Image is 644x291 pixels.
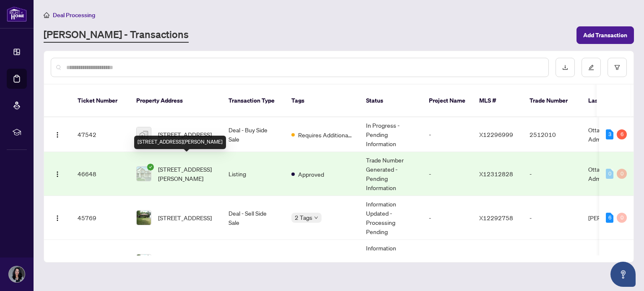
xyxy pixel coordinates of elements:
[473,85,523,117] th: MLS #
[606,213,613,223] div: 6
[137,211,151,225] img: thumbnail-img
[222,117,285,152] td: Deal - Buy Side Sale
[137,127,151,142] img: thumbnail-img
[295,213,312,222] span: 2 Tags
[134,136,226,149] div: [STREET_ADDRESS][PERSON_NAME]
[523,240,582,284] td: -
[610,262,636,287] button: Open asap
[422,240,473,284] td: -
[158,213,212,222] span: [STREET_ADDRESS]
[71,196,130,240] td: 45769
[54,215,61,221] img: Logo
[298,170,324,179] span: Approved
[523,85,582,117] th: Trade Number
[298,130,353,139] span: Requires Additional Docs
[51,128,64,141] button: Logo
[54,131,61,138] img: Logo
[422,152,473,196] td: -
[606,169,613,179] div: 0
[51,211,64,224] button: Logo
[617,129,627,139] div: 6
[479,131,513,138] span: X12296999
[54,171,61,178] img: Logo
[422,85,473,117] th: Project Name
[359,240,422,284] td: Information Updated - Processing Pending
[614,64,620,70] span: filter
[71,152,130,196] td: 46648
[137,255,151,269] img: thumbnail-img
[222,85,285,117] th: Transaction Type
[562,64,568,70] span: download
[44,12,49,18] span: home
[314,216,318,220] span: down
[606,129,613,139] div: 3
[556,58,575,77] button: download
[137,167,151,181] img: thumbnail-img
[523,152,582,196] td: -
[617,213,627,223] div: 0
[51,255,64,268] button: Logo
[147,164,154,170] span: check-circle
[422,117,473,152] td: -
[359,117,422,152] td: In Progress - Pending Information
[576,26,634,44] button: Add Transaction
[608,58,627,77] button: filter
[523,117,582,152] td: 2512010
[53,11,95,19] span: Deal Processing
[359,85,422,117] th: Status
[479,170,513,178] span: X12312828
[44,28,189,43] a: [PERSON_NAME] - Transactions
[617,169,627,179] div: 0
[523,196,582,240] td: -
[71,117,130,152] td: 47542
[359,196,422,240] td: Information Updated - Processing Pending
[285,85,359,117] th: Tags
[71,85,130,117] th: Ticket Number
[582,58,601,77] button: edit
[588,64,594,70] span: edit
[158,130,212,139] span: [STREET_ADDRESS]
[71,240,130,284] td: 44527
[130,85,222,117] th: Property Address
[359,152,422,196] td: Trade Number Generated - Pending Information
[51,167,64,180] button: Logo
[222,240,285,284] td: Listing
[222,196,285,240] td: Deal - Sell Side Sale
[479,214,513,221] span: X12292758
[9,266,25,282] img: Profile Icon
[158,165,215,183] span: [STREET_ADDRESS][PERSON_NAME]
[222,152,285,196] td: Listing
[583,28,627,42] span: Add Transaction
[422,196,473,240] td: -
[7,6,27,22] img: logo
